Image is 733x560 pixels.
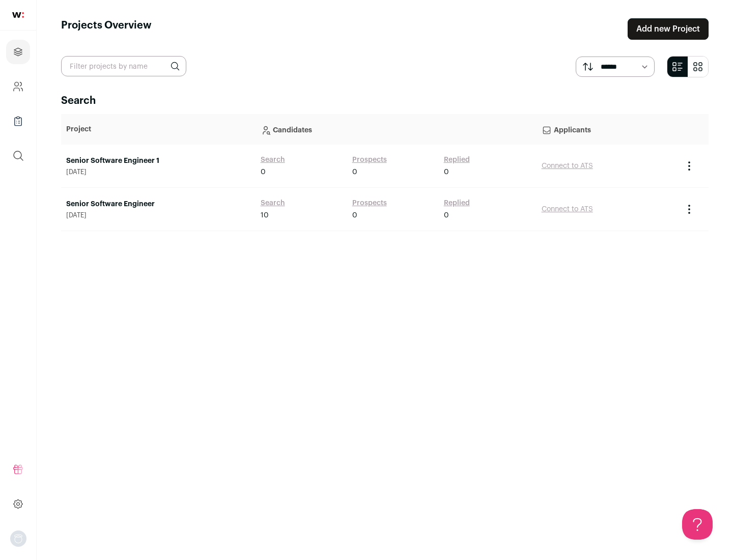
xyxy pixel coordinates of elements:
a: Company Lists [6,109,30,133]
span: [DATE] [66,211,250,219]
button: Project Actions [683,160,695,172]
a: Search [261,198,285,208]
a: Connect to ATS [542,162,593,170]
p: Project [66,124,250,134]
img: nopic.png [10,530,26,547]
input: Filter projects by name [61,56,186,76]
h1: Projects Overview [61,18,152,40]
a: Search [261,155,285,165]
a: Senior Software Engineer 1 [66,156,250,166]
a: Prospects [352,198,387,208]
a: Projects [6,40,30,64]
iframe: Help Scout Beacon - Open [682,509,713,540]
span: 0 [352,167,357,177]
p: Candidates [261,119,531,139]
span: 10 [261,210,269,220]
img: wellfound-shorthand-0d5821cbd27db2630d0214b213865d53afaa358527fdda9d0ea32b1df1b89c2c.svg [12,12,24,18]
a: Replied [444,155,470,165]
p: Applicants [542,119,673,139]
a: Add new Project [628,18,709,40]
a: Company and ATS Settings [6,74,30,99]
button: Open dropdown [10,530,26,547]
a: Senior Software Engineer [66,199,250,209]
a: Prospects [352,155,387,165]
a: Replied [444,198,470,208]
span: 0 [261,167,266,177]
span: 0 [444,210,449,220]
button: Project Actions [683,203,695,215]
h2: Search [61,94,709,108]
span: [DATE] [66,168,250,176]
span: 0 [352,210,357,220]
a: Connect to ATS [542,206,593,213]
span: 0 [444,167,449,177]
